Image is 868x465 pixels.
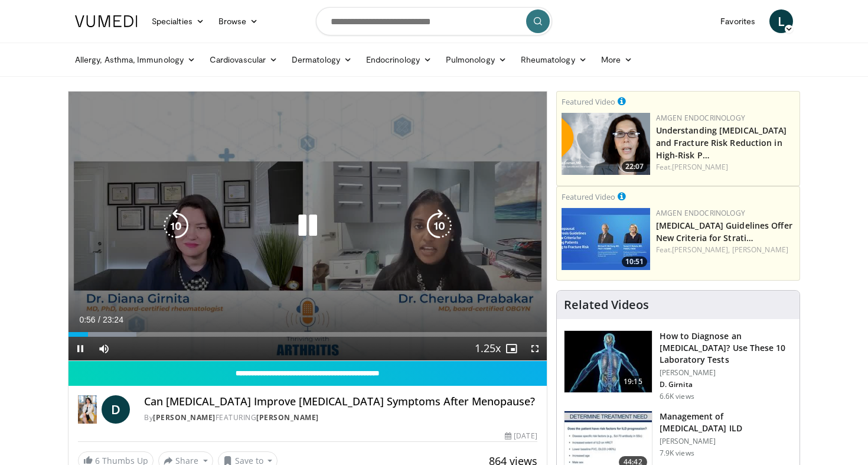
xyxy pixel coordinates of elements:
[256,412,319,422] a: [PERSON_NAME]
[594,48,639,71] a: More
[102,395,130,424] a: D
[562,191,615,202] small: Featured Video
[656,125,787,161] a: Understanding [MEDICAL_DATA] and Fracture Risk Reduction in High-Risk P…
[622,256,647,267] span: 10:51
[562,113,650,175] img: c9a25db3-4db0-49e1-a46f-17b5c91d58a1.png.150x105_q85_crop-smart_upscale.png
[656,162,795,173] div: Feat.
[660,330,792,366] h3: How to Diagnose an [MEDICAL_DATA]? Use These 10 Laboratory Tests
[660,392,694,401] p: 6.6K views
[564,331,652,392] img: 94354a42-e356-4408-ae03-74466ea68b7a.150x105_q85_crop-smart_upscale.jpg
[660,380,792,389] p: D. Girnita
[92,337,116,360] button: Mute
[316,7,552,35] input: Search topics, interventions
[153,412,216,422] a: [PERSON_NAME]
[505,431,537,441] div: [DATE]
[713,9,762,33] a: Favorites
[732,245,788,255] a: [PERSON_NAME]
[562,208,650,270] img: 7b525459-078d-43af-84f9-5c25155c8fbb.png.150x105_q85_crop-smart_upscale.jpg
[672,162,728,172] a: [PERSON_NAME]
[656,220,792,243] a: [MEDICAL_DATA] Guidelines Offer New Criteria for Strati…
[562,96,615,107] small: Featured Video
[660,437,792,446] p: [PERSON_NAME]
[68,48,203,71] a: Allergy, Asthma, Immunology
[619,376,647,388] span: 19:15
[211,9,266,33] a: Browse
[144,395,537,408] h4: Can [MEDICAL_DATA] Improve [MEDICAL_DATA] Symptoms After Menopause?
[562,208,650,270] a: 10:51
[622,161,647,172] span: 22:07
[68,337,92,360] button: Pause
[285,48,359,71] a: Dermatology
[660,368,792,378] p: [PERSON_NAME]
[98,315,100,324] span: /
[672,245,730,255] a: [PERSON_NAME],
[79,315,95,324] span: 0:56
[523,337,547,360] button: Fullscreen
[476,337,500,360] button: Playback Rate
[562,113,650,175] a: 22:07
[78,395,97,424] img: Dr. Diana Girnita
[564,330,792,401] a: 19:15 How to Diagnose an [MEDICAL_DATA]? Use These 10 Laboratory Tests [PERSON_NAME] D. Girnita 6...
[68,332,547,337] div: Progress Bar
[660,411,792,434] h3: Management of [MEDICAL_DATA] ILD
[769,9,793,33] a: L
[660,448,694,458] p: 7.9K views
[203,48,285,71] a: Cardiovascular
[656,113,745,123] a: Amgen Endocrinology
[144,412,537,423] div: By FEATURING
[500,337,523,360] button: Enable picture-in-picture mode
[439,48,514,71] a: Pulmonology
[68,92,547,361] video-js: Video Player
[359,48,439,71] a: Endocrinology
[514,48,594,71] a: Rheumatology
[145,9,211,33] a: Specialties
[656,208,745,218] a: Amgen Endocrinology
[75,15,138,27] img: VuMedi Logo
[103,315,123,324] span: 23:24
[656,245,795,255] div: Feat.
[564,298,649,312] h4: Related Videos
